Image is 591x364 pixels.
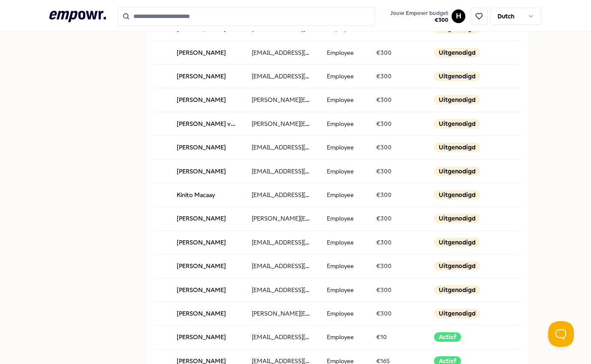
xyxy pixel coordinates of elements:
[376,73,392,80] span: € 300
[376,49,392,56] span: € 300
[376,144,392,151] span: € 300
[245,41,320,64] td: [EMAIL_ADDRESS][DOMAIN_NAME]
[245,136,320,159] td: [EMAIL_ADDRESS][DOMAIN_NAME]
[170,65,245,88] td: [PERSON_NAME]
[376,263,392,269] span: € 300
[170,88,245,112] td: [PERSON_NAME]
[376,239,392,246] span: € 300
[376,168,392,175] span: € 300
[452,9,465,23] button: H
[245,88,320,112] td: [PERSON_NAME][EMAIL_ADDRESS][DOMAIN_NAME]
[245,183,320,206] td: [EMAIL_ADDRESS][DOMAIN_NAME]
[320,88,369,112] td: Employee
[387,7,452,25] a: Jouw Empowr budget€300
[320,254,369,278] td: Employee
[170,183,245,206] td: Kinito Macaay
[245,159,320,183] td: [EMAIL_ADDRESS][DOMAIN_NAME]
[320,136,369,159] td: Employee
[320,65,369,88] td: Employee
[170,41,245,64] td: [PERSON_NAME]
[434,309,480,318] div: Uitgenodigd
[245,301,320,325] td: [PERSON_NAME][EMAIL_ADDRESS][DOMAIN_NAME]
[170,301,245,325] td: [PERSON_NAME]
[320,278,369,301] td: Employee
[320,159,369,183] td: Employee
[170,254,245,278] td: [PERSON_NAME]
[376,310,392,317] span: € 300
[390,17,448,24] span: € 300
[376,96,392,103] span: € 300
[320,112,369,135] td: Employee
[376,286,392,293] span: € 300
[548,321,574,347] iframe: Help Scout Beacon - Open
[320,183,369,206] td: Employee
[376,120,392,127] span: € 300
[170,278,245,301] td: [PERSON_NAME]
[245,254,320,278] td: [EMAIL_ADDRESS][DOMAIN_NAME]
[320,301,369,325] td: Employee
[434,261,480,271] div: Uitgenodigd
[434,238,480,247] div: Uitgenodigd
[245,112,320,135] td: [PERSON_NAME][EMAIL_ADDRESS][PERSON_NAME][DOMAIN_NAME]
[434,95,480,104] div: Uitgenodigd
[118,7,375,26] input: Search for products, categories or subcategories
[434,143,480,152] div: Uitgenodigd
[245,278,320,301] td: [EMAIL_ADDRESS][DOMAIN_NAME]
[434,190,480,200] div: Uitgenodigd
[434,119,480,128] div: Uitgenodigd
[245,207,320,230] td: [PERSON_NAME][EMAIL_ADDRESS][DOMAIN_NAME]
[376,191,392,198] span: € 300
[434,285,480,295] div: Uitgenodigd
[320,230,369,254] td: Employee
[390,10,448,17] span: Jouw Empowr budget
[170,112,245,135] td: [PERSON_NAME] van der [PERSON_NAME]
[434,72,480,81] div: Uitgenodigd
[170,207,245,230] td: [PERSON_NAME]
[434,167,480,176] div: Uitgenodigd
[320,207,369,230] td: Employee
[245,65,320,88] td: [EMAIL_ADDRESS][DOMAIN_NAME]
[434,48,480,57] div: Uitgenodigd
[170,136,245,159] td: [PERSON_NAME]
[170,230,245,254] td: [PERSON_NAME]
[376,215,392,222] span: € 300
[389,8,450,25] button: Jouw Empowr budget€300
[320,41,369,64] td: Employee
[434,214,480,223] div: Uitgenodigd
[245,230,320,254] td: [EMAIL_ADDRESS][DOMAIN_NAME]
[170,159,245,183] td: [PERSON_NAME]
